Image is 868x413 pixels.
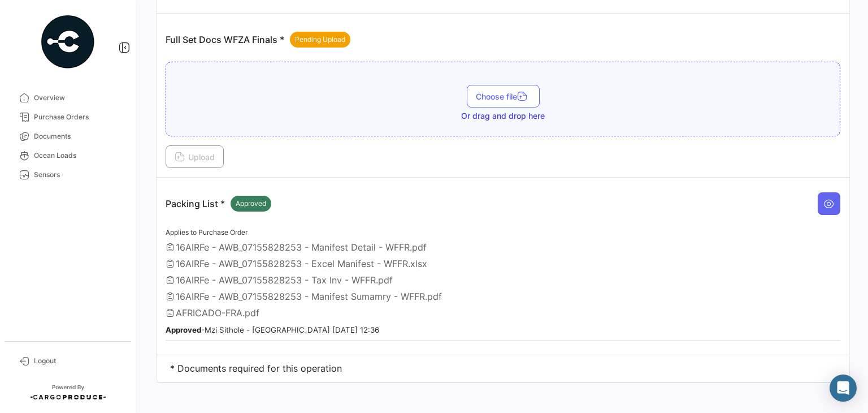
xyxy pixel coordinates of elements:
[34,356,122,366] span: Logout
[9,88,127,107] a: Overview
[166,145,224,168] button: Upload
[461,110,545,122] span: Or drag and drop here
[34,131,122,141] span: Documents
[176,307,259,319] span: AFRICADO-FRA.pdf
[34,112,122,122] span: Purchase Orders
[467,85,540,107] button: Choose file
[830,375,857,402] div: Abrir Intercom Messenger
[40,14,96,70] img: powered-by.png
[166,228,248,236] span: Applies to Purchase Order
[9,127,127,146] a: Documents
[166,325,201,334] b: Approved
[236,199,266,209] span: Approved
[176,274,393,286] span: 16AIRFe - AWB_07155828253 - Tax Inv - WFFR.pdf
[166,32,350,48] p: Full Set Docs WFZA Finals *
[34,150,122,161] span: Ocean Loads
[34,170,122,180] span: Sensors
[175,152,215,162] span: Upload
[157,355,849,382] td: * Documents required for this operation
[9,107,127,127] a: Purchase Orders
[166,325,379,334] small: - Mzi Sithole - [GEOGRAPHIC_DATA] [DATE] 12:36
[176,258,427,269] span: 16AIRFe - AWB_07155828253 - Excel Manifest - WFFR.xlsx
[34,93,122,103] span: Overview
[476,92,531,101] span: Choose file
[176,242,427,253] span: 16AIRFe - AWB_07155828253 - Manifest Detail - WFFR.pdf
[166,196,271,212] p: Packing List *
[9,165,127,184] a: Sensors
[295,35,345,45] span: Pending Upload
[176,291,442,302] span: 16AIRFe - AWB_07155828253 - Manifest Sumamry - WFFR.pdf
[9,146,127,165] a: Ocean Loads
